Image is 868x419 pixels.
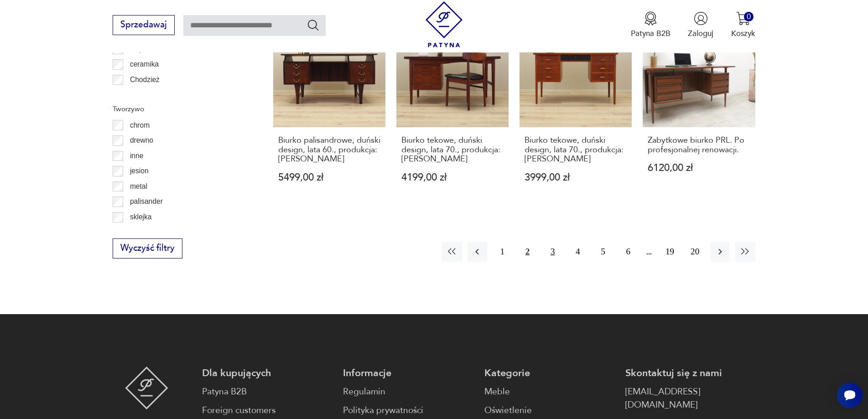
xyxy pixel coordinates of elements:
a: Meble [484,385,614,398]
img: Patyna - sklep z meblami i dekoracjami vintage [421,1,467,47]
button: Wyczyść filtry [113,238,182,259]
img: Ikona medalu [644,11,658,26]
a: [EMAIL_ADDRESS][DOMAIN_NAME] [625,385,755,412]
a: Patyna B2B [202,385,332,398]
a: Oświetlenie [484,404,614,417]
a: Biurko tekowe, duński design, lata 70., produkcja: DaniaBiurko tekowe, duński design, lata 70., p... [396,15,509,204]
button: 0Koszyk [731,11,755,39]
a: Ikona medaluPatyna B2B [631,11,670,39]
div: 0 [744,12,754,21]
p: metal [130,181,147,192]
h3: Zabytkowe biurko PRL. Po profesjonalnej renowacji. [648,136,750,155]
a: Polityka prywatności [343,404,473,417]
p: Ćmielów [130,89,157,101]
button: 20 [685,242,705,262]
a: Biurko tekowe, duński design, lata 70., produkcja: DaniaBiurko tekowe, duński design, lata 70., p... [520,15,632,204]
p: Dla kupujących [202,367,332,380]
button: 6 [619,242,638,262]
button: 3 [543,242,562,262]
button: 1 [493,242,512,262]
p: Skontaktuj się z nami [625,367,755,380]
h3: Biurko palisandrowe, duński design, lata 60., produkcja: [PERSON_NAME] [278,136,381,164]
p: Patyna B2B [631,28,670,39]
a: Biurko palisandrowe, duński design, lata 60., produkcja: DaniaBiurko palisandrowe, duński design,... [273,15,385,204]
a: Zabytkowe biurko PRL. Po profesjonalnej renowacji.Zabytkowe biurko PRL. Po profesjonalnej renowac... [643,15,755,204]
p: Zaloguj [688,28,713,39]
img: Ikonka użytkownika [694,11,708,26]
p: Kategorie [484,367,614,380]
p: szkło [130,227,146,238]
p: ceramika [130,58,159,70]
button: 19 [660,242,680,262]
p: chrom [130,119,150,131]
button: Sprzedawaj [113,15,174,35]
p: 3999,00 zł [525,173,627,182]
p: drewno [130,134,153,146]
p: Tworzywo [113,103,247,115]
a: Regulamin [343,385,473,398]
img: Patyna - sklep z meblami i dekoracjami vintage [125,367,168,409]
p: sklejka [130,211,152,223]
h3: Biurko tekowe, duński design, lata 70., produkcja: [PERSON_NAME] [525,136,627,164]
p: 6120,00 zł [648,163,750,173]
button: 5 [593,242,613,262]
img: Ikona koszyka [736,11,750,26]
p: palisander [130,196,163,207]
button: Zaloguj [688,11,713,39]
p: 4199,00 zł [401,173,504,182]
h3: Biurko tekowe, duński design, lata 70., produkcja: [PERSON_NAME] [401,136,504,164]
a: Foreign customers [202,404,332,417]
p: Informacje [343,367,473,380]
button: 2 [518,242,537,262]
p: jesion [130,165,149,177]
p: inne [130,150,143,162]
button: 4 [568,242,587,262]
button: Szukaj [307,18,320,31]
iframe: Smartsupp widget button [837,383,863,408]
a: Sprzedawaj [113,22,174,29]
p: Koszyk [731,28,755,39]
button: Patyna B2B [631,11,670,39]
p: 5499,00 zł [278,173,381,182]
p: Chodzież [130,74,160,86]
